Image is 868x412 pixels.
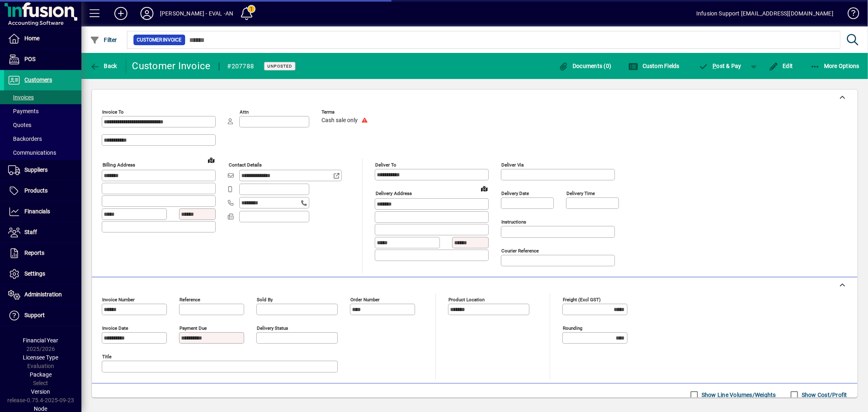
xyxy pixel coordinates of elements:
span: Products [24,187,48,194]
span: Staff [24,229,37,235]
mat-label: Order number [350,297,380,302]
span: Backorders [8,136,42,142]
a: Knowledge Base [842,2,858,28]
span: Administration [24,291,62,298]
span: Version [31,388,50,395]
span: Customers [24,77,52,83]
button: Documents (0) [557,59,614,73]
mat-label: Instructions [501,219,526,225]
span: Home [24,35,39,42]
a: Support [4,305,81,326]
a: View on map [205,153,218,167]
span: Package [30,371,52,378]
mat-label: Product location [448,297,485,302]
span: Settings [24,270,45,277]
a: Invoices [4,90,81,104]
span: Customer Invoice [137,36,182,44]
span: More Options [810,63,860,69]
label: Show Line Volumes/Weights [700,391,776,399]
span: Payments [8,108,39,114]
span: Reports [24,250,44,256]
mat-label: Freight (excl GST) [563,297,601,302]
span: Edit [769,63,793,69]
button: Profile [134,6,160,21]
span: POS [24,56,35,62]
button: Back [88,59,119,73]
a: Payments [4,104,81,118]
mat-label: Attn [240,109,249,115]
mat-label: Deliver To [375,162,396,168]
span: Unposted [267,64,292,69]
span: Communications [8,149,56,156]
button: Edit [767,59,795,73]
mat-label: Courier Reference [501,248,539,254]
mat-label: Payment due [179,325,207,331]
a: Suppliers [4,160,81,180]
span: Invoices [8,94,34,101]
span: Financials [24,208,50,215]
a: Communications [4,146,81,160]
mat-label: Title [102,354,112,359]
span: Cash sale only [321,117,358,124]
mat-label: Delivery date [501,191,529,196]
button: Custom Fields [626,59,682,73]
a: Reports [4,243,81,263]
mat-label: Sold by [257,297,273,302]
span: Suppliers [24,167,48,173]
span: Financial Year [23,337,59,344]
mat-label: Invoice To [102,109,124,115]
a: Financials [4,202,81,222]
mat-label: Rounding [563,325,582,331]
a: Home [4,28,81,49]
span: Terms [321,110,370,115]
span: ost & Pay [699,63,741,69]
a: Staff [4,222,81,243]
div: [PERSON_NAME] - EVAL -AN [160,7,233,20]
app-page-header-button: Back [81,59,126,73]
span: Quotes [8,122,31,128]
button: Add [108,6,134,21]
a: POS [4,49,81,70]
mat-label: Deliver via [501,162,524,168]
div: Customer Invoice [132,59,211,72]
a: View on map [478,182,491,195]
span: Node [34,405,48,412]
a: Quotes [4,118,81,132]
button: More Options [808,59,862,73]
a: Settings [4,264,81,284]
span: Documents (0) [559,63,612,69]
div: #207788 [227,60,254,73]
mat-label: Delivery time [566,191,595,196]
button: Filter [88,33,119,47]
mat-label: Reference [179,297,200,302]
div: Infusion Support [EMAIL_ADDRESS][DOMAIN_NAME] [696,7,833,20]
a: Products [4,181,81,201]
label: Show Cost/Profit [800,391,847,399]
button: Post & Pay [695,59,746,73]
span: Custom Fields [628,63,680,69]
span: Filter [90,37,117,43]
span: Back [90,63,117,69]
span: Licensee Type [23,354,59,361]
a: Backorders [4,132,81,146]
a: Administration [4,285,81,305]
span: Support [24,312,45,318]
mat-label: Invoice number [102,297,135,302]
span: P [713,63,717,69]
mat-label: Invoice date [102,325,128,331]
mat-label: Delivery status [257,325,288,331]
